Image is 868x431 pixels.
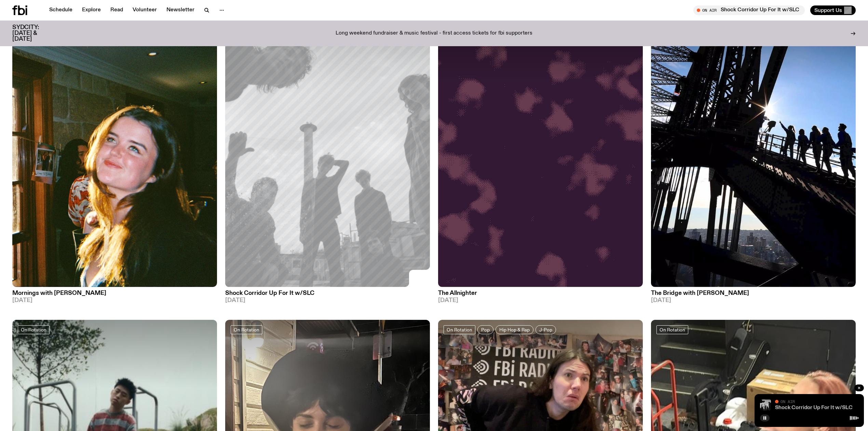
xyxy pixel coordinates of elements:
[12,287,217,303] a: Mornings with [PERSON_NAME][DATE]
[496,325,533,334] a: Hip Hop & Rap
[660,327,685,332] span: On Rotation
[781,399,795,404] span: On Air
[106,5,127,15] a: Read
[760,400,771,410] img: shock corridor 4 SLC
[651,14,856,287] img: People climb Sydney's Harbour Bridge
[539,327,552,332] span: J-Pop
[810,5,856,15] button: Support Us
[78,5,105,15] a: Explore
[447,327,472,332] span: On Rotation
[438,298,643,303] span: [DATE]
[12,290,217,296] h3: Mornings with [PERSON_NAME]
[45,5,77,15] a: Schedule
[225,287,430,303] a: Shock Corridor Up For It w/SLC[DATE]
[225,290,430,296] h3: Shock Corridor Up For It w/SLC
[651,287,856,303] a: The Bridge with [PERSON_NAME][DATE]
[234,327,259,332] span: On Rotation
[477,325,493,334] a: Pop
[231,325,262,334] a: On Rotation
[693,5,805,15] button: On AirShock Corridor Up For It w/SLC
[12,14,217,287] img: Freya smiles coyly as she poses for the image.
[12,25,56,42] h3: SYDCITY: [DATE] & [DATE]
[128,5,161,15] a: Volunteer
[775,405,853,410] a: Shock Corridor Up For It w/SLC
[535,325,556,334] a: J-Pop
[225,298,430,303] span: [DATE]
[438,290,643,296] h3: The Allnighter
[12,298,217,303] span: [DATE]
[656,325,688,334] a: On Rotation
[444,325,475,334] a: On Rotation
[21,327,46,332] span: On Rotation
[336,30,532,37] p: Long weekend fundraiser & music festival - first access tickets for fbi supporters
[18,325,50,334] a: On Rotation
[438,287,643,303] a: The Allnighter[DATE]
[481,327,490,332] span: Pop
[651,290,856,296] h3: The Bridge with [PERSON_NAME]
[499,327,530,332] span: Hip Hop & Rap
[162,5,199,15] a: Newsletter
[651,298,856,303] span: [DATE]
[814,7,842,13] span: Support Us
